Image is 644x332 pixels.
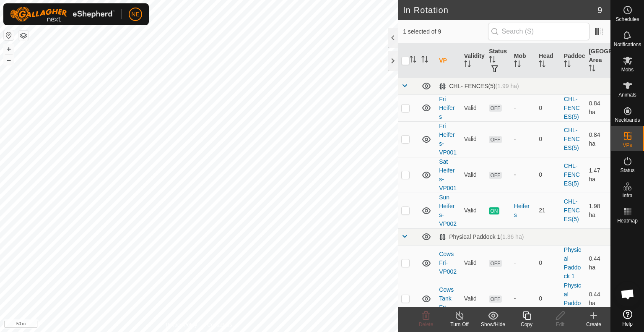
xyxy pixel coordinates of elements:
[461,44,486,78] th: Validity
[564,96,580,120] a: CHL- FENCES(5)
[611,306,644,330] a: Help
[510,321,543,328] div: Copy
[461,94,486,121] td: Valid
[419,322,434,327] span: Delete
[564,198,580,222] a: CHL- FENCES(5)
[489,57,496,64] p-sorticon: Activate to sort
[439,123,457,156] a: Fri Heifers-VP001
[486,44,511,78] th: Status
[489,172,501,179] span: OFF
[615,282,640,307] div: Open chat
[439,251,457,275] a: Cows Fri-VP002
[461,121,486,157] td: Valid
[4,30,14,40] button: Reset Map
[535,193,561,228] td: 21
[489,260,501,267] span: OFF
[514,104,532,112] div: -
[207,321,232,329] a: Contact Us
[131,10,139,19] span: NE
[439,158,457,191] a: Sat Heifers-VP001
[511,44,536,78] th: Mob
[514,62,521,68] p-sorticon: Activate to sort
[585,245,610,281] td: 0.44 ha
[585,193,610,228] td: 1.98 ha
[10,7,115,22] img: Gallagher Logo
[535,281,561,316] td: 0
[500,233,524,240] span: (1.36 ha)
[585,94,610,121] td: 0.84 ha
[564,246,581,280] a: Physical Paddock 1
[489,207,499,214] span: ON
[439,286,454,311] a: Cows Tank Fri
[620,168,634,173] span: Status
[410,57,416,64] p-sorticon: Activate to sort
[489,105,501,112] span: OFF
[461,245,486,281] td: Valid
[564,282,581,315] a: Physical Paddock 1
[4,55,14,65] button: –
[535,157,561,193] td: 0
[585,281,610,316] td: 0.44 ha
[439,96,454,120] a: Fri Heifers
[615,17,639,22] span: Schedules
[489,136,501,143] span: OFF
[597,4,602,16] span: 9
[535,245,561,281] td: 0
[535,94,561,121] td: 0
[618,92,636,97] span: Animals
[514,135,532,144] div: -
[622,322,633,327] span: Help
[535,121,561,157] td: 0
[489,295,501,303] span: OFF
[403,5,597,15] h2: In Rotation
[585,121,610,157] td: 0.84 ha
[421,57,428,64] p-sorticon: Activate to sort
[166,321,197,329] a: Privacy Policy
[488,23,589,40] input: Search (S)
[564,162,580,187] a: CHL- FENCES(5)
[476,321,510,328] div: Show/Hide
[439,233,524,241] div: Physical Paddock 1
[514,259,532,267] div: -
[621,67,634,72] span: Mobs
[461,157,486,193] td: Valid
[439,83,519,90] div: CHL- FENCES(5)
[496,83,519,89] span: (1.99 ha)
[514,294,532,303] div: -
[614,42,641,47] span: Notifications
[4,44,14,54] button: +
[617,218,638,223] span: Heatmap
[461,281,486,316] td: Valid
[539,62,545,68] p-sorticon: Activate to sort
[535,44,561,78] th: Head
[514,170,532,179] div: -
[585,44,610,78] th: [GEOGRAPHIC_DATA] Area
[461,193,486,228] td: Valid
[436,44,461,78] th: VP
[443,321,476,328] div: Turn Off
[564,62,571,68] p-sorticon: Activate to sort
[585,157,610,193] td: 1.47 ha
[464,62,471,68] p-sorticon: Activate to sort
[403,27,488,36] span: 1 selected of 9
[18,31,29,41] button: Map Layers
[589,66,595,73] p-sorticon: Activate to sort
[622,193,632,198] span: Infra
[561,44,586,78] th: Paddock
[543,321,577,328] div: Edit
[514,202,532,220] div: Heifers
[577,321,610,328] div: Create
[564,127,580,151] a: CHL- FENCES(5)
[623,143,632,148] span: VPs
[439,194,457,227] a: Sun Heifers-VP002
[615,118,640,123] span: Neckbands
